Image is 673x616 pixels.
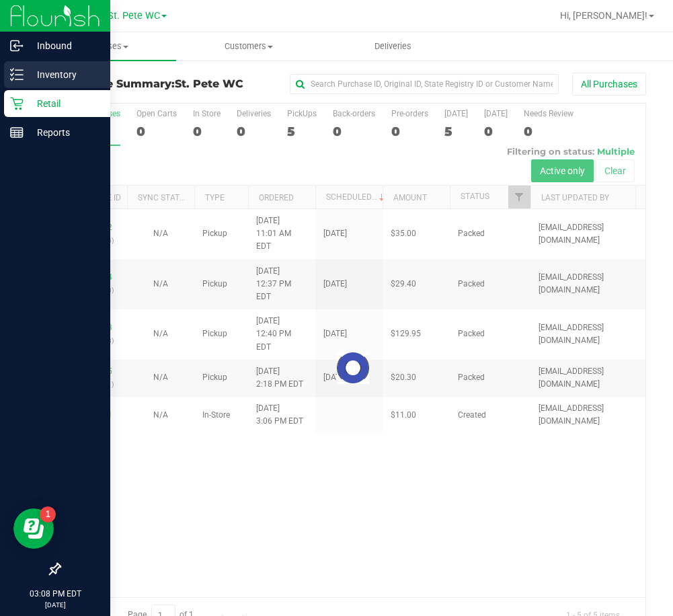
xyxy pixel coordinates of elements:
[40,506,56,523] iframe: Resource center unread badge
[175,77,243,90] span: St. Pete WC
[24,67,104,83] p: Inventory
[10,126,24,139] inline-svg: Reports
[572,73,646,95] button: All Purchases
[321,32,465,61] a: Deliveries
[10,97,24,110] inline-svg: Retail
[59,78,255,90] h3: Purchase Summary:
[560,10,647,21] span: Hi, [PERSON_NAME]!
[108,10,160,22] span: St. Pete WC
[24,124,104,141] p: Reports
[6,600,104,610] p: [DATE]
[13,508,54,549] iframe: Resource center
[24,38,104,54] p: Inbound
[176,32,320,61] a: Customers
[24,95,104,112] p: Retail
[6,588,104,600] p: 03:08 PM EDT
[177,40,319,52] span: Customers
[10,39,24,52] inline-svg: Inbound
[290,74,559,94] input: Search Purchase ID, Original ID, State Registry ID or Customer Name...
[356,40,430,52] span: Deliveries
[10,68,24,81] inline-svg: Inventory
